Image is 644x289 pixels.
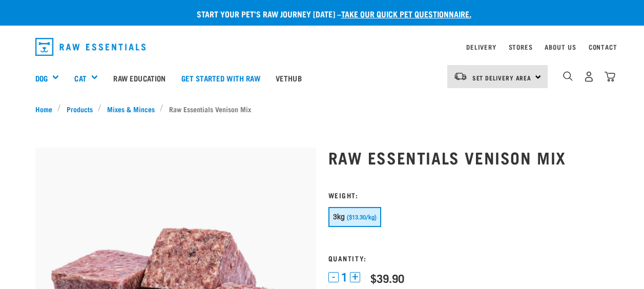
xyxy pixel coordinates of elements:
[106,57,173,98] a: Raw Education
[341,272,347,283] span: 1
[174,57,268,98] a: Get started with Raw
[328,254,609,262] h3: Quantity:
[61,104,98,114] a: Products
[370,272,404,284] div: $39.90
[101,104,160,114] a: Mixes & Minces
[74,72,86,84] a: Cat
[453,72,467,81] img: van-moving.png
[27,34,617,60] nav: dropdown navigation
[268,57,309,98] a: Vethub
[35,38,146,56] img: Raw Essentials Logo
[35,104,58,114] a: Home
[347,214,377,221] span: ($13.30/kg)
[328,191,609,199] h3: Weight:
[509,45,533,49] a: Stores
[333,213,345,221] span: 3kg
[328,272,339,282] button: -
[328,207,381,227] button: 3kg ($13.30/kg)
[545,45,576,49] a: About Us
[589,45,617,49] a: Contact
[341,11,471,16] a: take our quick pet questionnaire.
[35,72,48,84] a: Dog
[605,71,615,82] img: home-icon@2x.png
[350,272,360,282] button: +
[563,71,573,81] img: home-icon-1@2x.png
[466,45,496,49] a: Delivery
[472,76,532,79] span: Set Delivery Area
[328,148,609,167] h1: Raw Essentials Venison Mix
[584,71,594,82] img: user.png
[35,104,609,114] nav: breadcrumbs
